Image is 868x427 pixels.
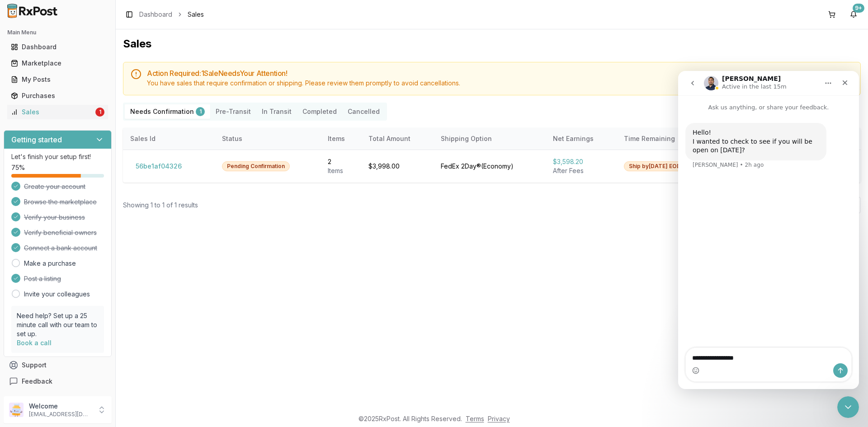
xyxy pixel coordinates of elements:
[678,71,859,389] iframe: Intercom live chat
[147,70,853,77] h5: Action Required: 1 Sale Need s Your Attention!
[4,4,61,18] img: RxPost Logo
[441,162,538,171] div: FedEx 2Day® ( Economy )
[11,75,104,84] div: My Posts
[130,159,187,174] button: 56be1af04326
[4,40,112,54] button: Dashboard
[488,415,510,422] a: Privacy
[222,161,290,171] div: Pending Confirmation
[24,259,76,268] a: Make a purchase
[553,166,609,175] div: After Fees
[139,10,204,19] nav: breadcrumb
[11,152,104,161] p: Let's finish your setup first!
[361,128,434,150] th: Total Amount
[123,37,861,51] h1: Sales
[210,104,256,119] button: Pre-Transit
[24,244,97,253] span: Connect a bank account
[4,89,112,103] button: Purchases
[24,213,85,222] span: Verify your business
[24,290,90,299] a: Invite your colleagues
[11,91,104,100] div: Purchases
[617,128,715,150] th: Time Remaining
[24,274,61,283] span: Post a listing
[123,128,215,150] th: Sales Id
[125,104,210,119] button: Needs Confirmation
[7,88,108,104] a: Purchases
[4,72,112,87] button: My Posts
[11,134,62,145] h3: Getting started
[7,29,108,36] h2: Main Menu
[11,108,94,117] div: Sales
[11,42,104,52] div: Dashboard
[11,163,25,172] span: 75 %
[466,415,484,422] a: Terms
[17,339,52,347] a: Book a call
[4,373,112,389] button: Feedback
[123,201,198,210] div: Showing 1 to 1 of 1 results
[24,228,97,237] span: Verify beneficial owners
[22,377,52,386] span: Feedback
[256,104,297,119] button: In Transit
[24,182,85,191] span: Create your account
[11,59,104,68] div: Marketplace
[4,56,112,70] button: Marketplace
[328,157,354,166] div: 2
[321,128,361,150] th: Items
[7,39,108,55] a: Dashboard
[297,104,342,119] button: Completed
[4,357,112,373] button: Support
[546,128,617,150] th: Net Earnings
[434,128,546,150] th: Shipping Option
[553,157,609,166] div: $3,598.20
[328,166,354,175] div: Item s
[7,104,108,120] a: Sales1
[29,402,92,411] p: Welcome
[7,55,108,71] a: Marketplace
[215,128,321,150] th: Status
[196,107,205,116] div: 1
[853,4,864,13] div: 9+
[624,161,686,171] div: Ship by [DATE] EOD
[188,10,204,19] span: Sales
[147,79,853,88] div: You have sales that require confirmation or shipping. Please review them promptly to avoid cancel...
[837,396,859,418] iframe: Intercom live chat
[29,411,92,418] p: [EMAIL_ADDRESS][DOMAIN_NAME]
[95,108,104,117] div: 1
[846,7,861,22] button: 9+
[342,104,385,119] button: Cancelled
[24,197,97,206] span: Browse the marketplace
[368,162,427,171] div: $3,998.00
[139,10,172,19] a: Dashboard
[7,71,108,88] a: My Posts
[9,403,24,417] img: User avatar
[4,105,112,119] button: Sales1
[17,311,99,338] p: Need help? Set up a 25 minute call with our team to set up.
